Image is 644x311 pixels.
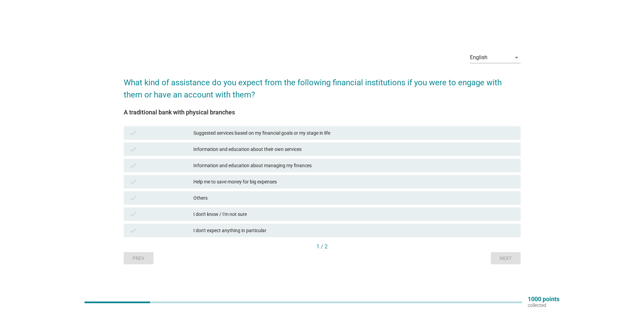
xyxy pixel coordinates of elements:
[528,302,559,308] p: collected
[124,108,521,117] div: A traditional bank with physical branches
[129,178,137,186] i: check
[193,145,515,153] div: Information and education about their own services
[193,194,515,202] div: Others
[470,54,487,61] div: English
[193,210,515,218] div: I don't know / I'm not sure
[129,194,137,202] i: check
[129,161,137,170] i: check
[124,70,521,101] h2: What kind of assistance do you expect from the following financial institutions if you were to en...
[193,178,515,186] div: Help me to save money for big expenses
[193,161,515,170] div: Information and education about managing my finances
[129,145,137,153] i: check
[124,243,521,251] div: 1 / 2
[193,226,515,235] div: I don't expect anything in particular
[129,210,137,218] i: check
[129,129,137,137] i: check
[512,53,521,62] i: arrow_drop_down
[129,226,137,235] i: check
[528,296,559,302] p: 1000 points
[193,129,515,137] div: Suggested services based on my financial goals or my stage in life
